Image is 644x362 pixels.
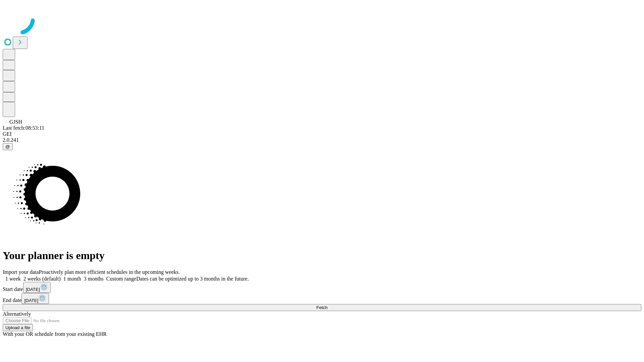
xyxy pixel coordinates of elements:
[3,293,641,304] div: End date
[26,287,40,292] span: [DATE]
[3,304,641,311] button: Fetch
[3,324,33,331] button: Upload a file
[24,298,38,303] span: [DATE]
[84,276,104,282] span: 3 months
[23,282,51,293] button: [DATE]
[3,282,641,293] div: Start date
[21,293,49,304] button: [DATE]
[9,119,22,125] span: GJSH
[5,144,10,149] span: @
[3,125,44,131] span: Last fetch: 08:53:11
[316,305,327,310] span: Fetch
[106,276,136,282] span: Custom range
[3,137,641,143] div: 2.0.241
[3,311,31,317] span: Alternatively
[23,276,61,282] span: 2 weeks (default)
[3,143,13,150] button: @
[63,276,81,282] span: 1 month
[136,276,249,282] span: Dates can be optimized up to 3 months in the future.
[3,131,641,137] div: GEI
[39,269,180,275] span: Proactively plan more efficient schedules in the upcoming weeks.
[3,331,107,337] span: With your OR schedule from your existing EHR
[3,269,39,275] span: Import your data
[3,249,641,262] h1: Your planner is empty
[5,276,21,282] span: 1 week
